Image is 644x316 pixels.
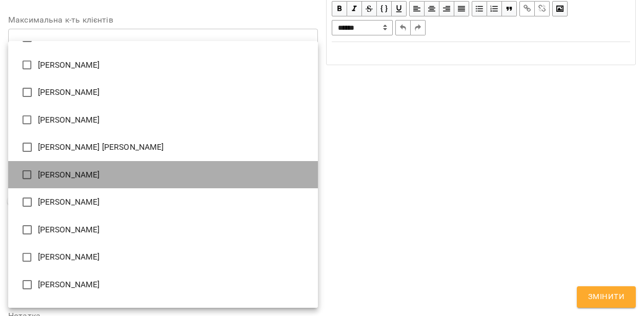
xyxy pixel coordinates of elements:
[8,271,318,299] li: [PERSON_NAME]
[8,216,318,244] li: [PERSON_NAME]
[8,133,318,161] li: [PERSON_NAME] [PERSON_NAME]
[8,161,318,189] li: [PERSON_NAME]
[8,106,318,134] li: [PERSON_NAME]
[8,51,318,79] li: [PERSON_NAME]
[8,78,318,106] li: [PERSON_NAME]
[8,244,318,271] li: [PERSON_NAME]
[8,188,318,216] li: [PERSON_NAME]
